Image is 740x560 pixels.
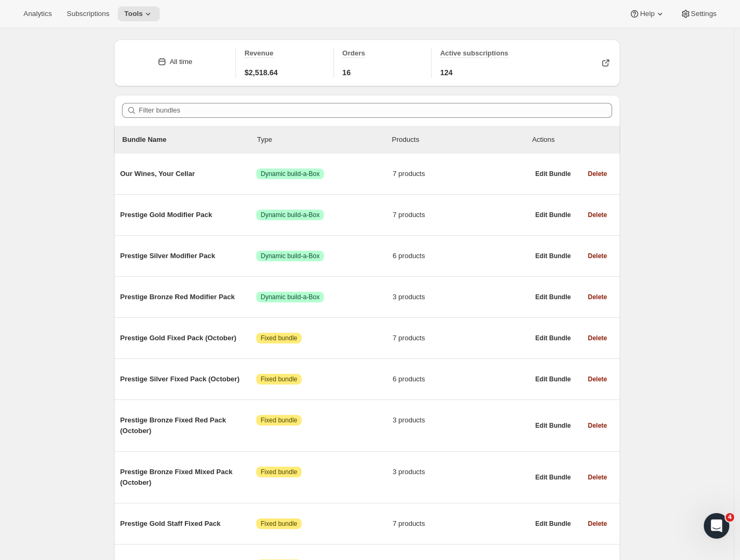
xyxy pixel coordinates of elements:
button: Analytics [17,6,58,21]
span: Revenue [245,49,273,57]
span: Edit Bundle [535,375,571,383]
div: Products [392,134,527,145]
button: Edit Bundle [529,249,578,263]
p: Bundle Name [123,134,257,145]
span: Prestige Gold Modifier Pack [120,210,257,220]
span: Prestige Bronze Fixed Red Pack (October) [120,415,257,436]
span: Help [640,10,654,18]
span: Dynamic build-a-Box [261,170,320,178]
span: Prestige Bronze Fixed Mixed Pack (October) [120,467,257,488]
span: 3 products [393,292,529,302]
span: Edit Bundle [535,211,571,219]
span: Fixed bundle [261,519,297,528]
button: Settings [674,6,723,21]
button: Delete [581,331,613,346]
button: Help [623,6,671,21]
span: 3 products [393,467,529,477]
span: Edit Bundle [535,519,571,528]
button: Subscriptions [60,6,116,21]
span: Delete [588,170,607,178]
button: Delete [581,418,613,433]
span: Tools [124,10,143,18]
span: Edit Bundle [535,334,571,342]
span: 6 products [393,251,529,261]
span: Delete [588,473,607,482]
span: 4 [726,513,734,522]
button: Delete [581,290,613,305]
span: Edit Bundle [535,293,571,301]
span: 16 [343,67,351,78]
span: Settings [691,10,717,18]
span: Prestige Silver Modifier Pack [120,251,257,261]
span: Prestige Bronze Red Modifier Pack [120,292,257,302]
span: Delete [588,519,607,528]
button: Edit Bundle [529,207,578,222]
span: Edit Bundle [535,473,571,482]
span: Prestige Gold Staff Fixed Pack [120,518,257,529]
span: Fixed bundle [261,375,297,383]
button: Delete [581,166,613,181]
button: Edit Bundle [529,290,578,305]
button: Edit Bundle [529,418,578,433]
button: Delete [581,470,613,485]
span: Dynamic build-a-Box [261,293,320,301]
span: 7 products [393,333,529,343]
button: Tools [118,6,160,21]
span: Delete [588,252,607,260]
span: Edit Bundle [535,170,571,178]
span: Prestige Silver Fixed Pack (October) [120,374,257,385]
div: All time [169,57,192,67]
button: Delete [581,207,613,222]
span: Edit Bundle [535,252,571,260]
span: Delete [588,293,607,301]
span: Analytics [23,10,52,18]
span: Delete [588,211,607,219]
div: Type [257,134,392,145]
span: 7 products [393,210,529,220]
span: Prestige Gold Fixed Pack (October) [120,333,257,343]
button: Delete [581,372,613,387]
button: Edit Bundle [529,166,578,181]
span: 7 products [393,518,529,529]
span: Fixed bundle [261,468,297,476]
span: Fixed bundle [261,416,297,425]
input: Filter bundles [139,103,612,118]
button: Edit Bundle [529,372,578,387]
span: Delete [588,421,607,430]
span: Edit Bundle [535,421,571,430]
button: Edit Bundle [529,470,578,485]
span: Fixed bundle [261,334,297,342]
span: Dynamic build-a-Box [261,252,320,260]
span: 3 products [393,415,529,426]
div: Actions [532,134,612,145]
span: Orders [343,49,365,57]
span: Active subscriptions [440,49,508,57]
span: Delete [588,375,607,383]
span: Our Wines, Your Cellar [120,169,257,179]
span: Dynamic build-a-Box [261,211,320,219]
span: 6 products [393,374,529,385]
span: Subscriptions [67,10,109,18]
span: 124 [440,67,452,78]
button: Delete [581,249,613,263]
button: Edit Bundle [529,331,578,346]
iframe: Intercom live chat [704,513,729,539]
span: Delete [588,334,607,342]
button: Delete [581,516,613,531]
span: $2,518.64 [245,67,278,78]
span: 7 products [393,169,529,179]
button: Edit Bundle [529,516,578,531]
